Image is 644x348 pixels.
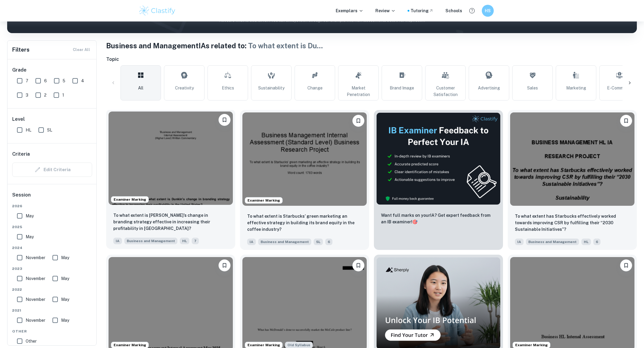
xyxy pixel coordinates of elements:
[412,219,417,224] span: 🎯
[242,112,367,206] img: Business and Management IA example thumbnail: To what extent is Starbucks’ green marke
[248,41,323,50] span: To what extent is Du ...
[245,198,282,203] span: Examiner Marking
[515,213,630,233] p: To what extent has Starbucks effectively worked towards improving CSR by fulfilling their “2030 S...
[581,239,591,245] span: HL
[12,224,92,230] span: 2025
[620,115,632,127] button: Bookmark
[219,259,230,271] button: Bookmark
[138,5,176,17] img: Clastify logo
[26,317,45,324] span: November
[336,7,363,14] p: Exemplars
[106,110,235,250] a: Examiner MarkingBookmarkTo what extent is Dunkin’s change in branding strategy effective in incre...
[376,112,501,205] img: Thumbnail
[61,317,69,324] span: May
[62,92,64,98] span: 1
[180,238,189,244] span: HL
[484,7,491,14] h6: HS
[111,197,148,202] span: Examiner Marking
[26,296,45,303] span: November
[26,254,45,261] span: November
[26,213,34,219] span: May
[258,85,284,91] span: Sustainability
[12,329,92,334] span: Other
[352,115,364,127] button: Bookmark
[222,85,234,91] span: Ethics
[26,233,34,240] span: May
[61,296,69,303] span: May
[247,213,362,233] p: To what extent is Starbucks’ green marketing an effective strategy in building its brand equity i...
[593,239,600,245] span: 6
[527,85,538,91] span: Sales
[467,6,477,16] button: Help and Feedback
[26,92,28,98] span: 3
[12,287,92,292] span: 2022
[445,7,462,14] a: Schools
[12,66,92,74] h6: Grade
[314,239,323,245] span: SL
[352,259,364,271] button: Bookmark
[482,5,494,17] button: HS
[341,85,376,98] span: Market Penetration
[325,239,332,245] span: 6
[411,7,434,14] a: Tutoring
[620,259,632,271] button: Bookmark
[12,308,92,313] span: 2021
[124,238,177,244] span: Business and Management
[61,275,69,282] span: May
[61,254,69,261] span: May
[12,116,92,123] h6: Level
[428,85,463,98] span: Customer Satisfaction
[113,212,228,232] p: To what extent is Dunkin’s change in branding strategy effective in increasing their profitabilit...
[63,78,65,84] span: 5
[138,85,143,91] span: All
[12,151,30,158] h6: Criteria
[12,203,92,209] span: 2026
[607,85,632,91] span: E-commerce
[12,46,30,54] h6: Filters
[390,85,414,91] span: Brand Image
[508,110,637,250] a: BookmarkTo what extent has Starbucks effectively worked towards improving CSR by fulfilling their...
[513,342,550,348] span: Examiner Marking
[113,238,122,244] span: IA
[245,342,282,348] span: Examiner Marking
[26,78,28,84] span: 7
[247,239,256,245] span: IA
[566,85,586,91] span: Marketing
[111,342,148,348] span: Examiner Marking
[258,239,311,245] span: Business and Management
[12,266,92,271] span: 2023
[81,78,84,84] span: 4
[47,127,52,133] span: SL
[12,163,92,177] div: Criteria filters are unavailable when searching by topic
[12,245,92,250] span: 2024
[307,85,323,91] span: Change
[478,85,500,91] span: Advertising
[515,239,524,245] span: IA
[510,112,634,206] img: Business and Management IA example thumbnail: To what extent has Starbucks effectively
[12,191,92,203] h6: Session
[374,110,503,250] a: ThumbnailWant full marks on yourIA? Get expert feedback from an IB examiner!
[26,127,31,133] span: HL
[44,78,47,84] span: 6
[240,110,369,250] a: Examiner MarkingBookmarkTo what extent is Starbucks’ green marketing an effective strategy in bui...
[44,92,47,98] span: 2
[175,85,194,91] span: Creativity
[106,56,637,63] h6: Topic
[375,7,396,14] p: Review
[26,275,45,282] span: November
[526,239,579,245] span: Business and Management
[219,114,230,126] button: Bookmark
[381,212,496,225] p: Want full marks on your IA ? Get expert feedback from an IB examiner!
[26,338,37,344] span: Other
[106,40,637,51] h1: Business and Management IAs related to:
[192,238,199,244] span: 7
[109,112,233,205] img: Business and Management IA example thumbnail: To what extent is Dunkin’s change in bra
